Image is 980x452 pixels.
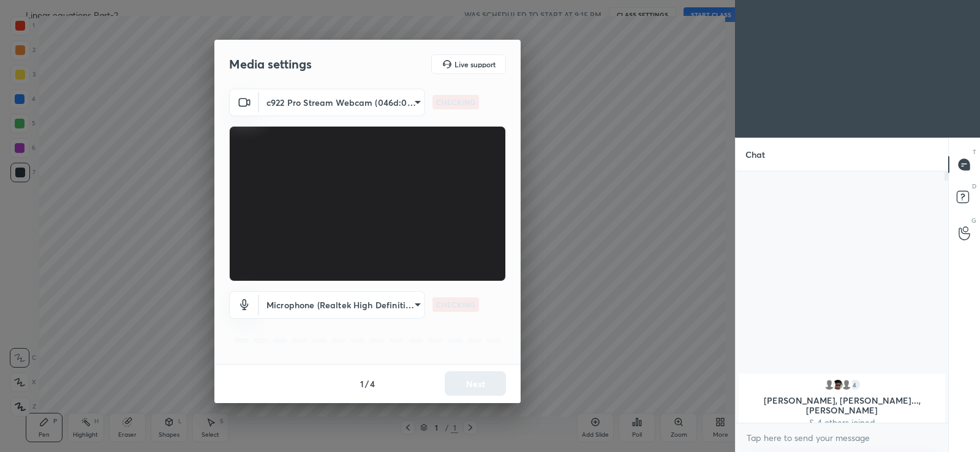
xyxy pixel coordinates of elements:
[973,147,976,157] p: T
[370,377,375,390] h4: 4
[823,379,835,391] img: default.png
[454,61,496,68] h5: Live support
[365,377,369,390] h4: /
[259,89,425,116] div: c922 Pro Stream Webcam (046d:085c)
[746,418,938,428] p: & 4 others joined
[840,379,853,391] img: default.png
[746,396,938,415] p: [PERSON_NAME], [PERSON_NAME]..., [PERSON_NAME]
[436,97,475,108] p: CHECKING
[736,371,948,452] div: grid
[849,379,861,391] div: 4
[229,56,312,72] h2: Media settings
[360,377,364,390] h4: 1
[971,216,976,225] p: G
[972,182,976,191] p: D
[832,379,844,391] img: 39514d1e9c044b7eaa58f338865f3ff3.png
[736,138,775,171] p: Chat
[436,299,475,310] p: CHECKING
[259,291,425,319] div: c922 Pro Stream Webcam (046d:085c)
